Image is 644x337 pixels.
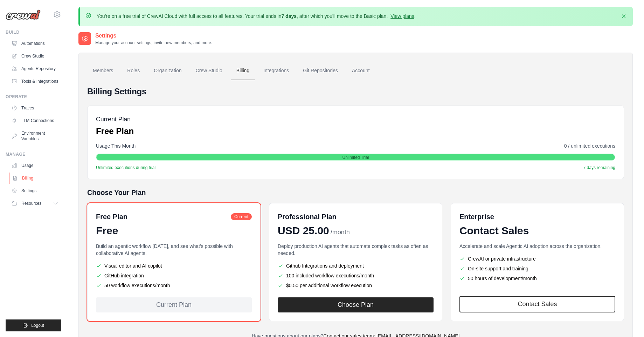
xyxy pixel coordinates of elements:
h5: Current Plan [96,114,134,124]
a: Crew Studio [8,50,61,62]
div: Contact Sales [459,224,615,237]
li: 50 workflow executions/month [96,282,252,289]
p: You're on a free trial of CrewAI Cloud with full access to all features. Your trial ends in , aft... [97,13,416,20]
a: Tools & Integrations [8,76,61,87]
a: Billing [231,61,255,80]
a: Account [346,61,375,80]
li: $0.50 per additional workflow execution [278,282,434,289]
a: Settings [8,185,61,196]
button: Resources [8,198,61,209]
span: Usage This Month [96,142,136,149]
button: Choose Plan [278,297,434,312]
li: On-site support and training [459,265,615,272]
h5: Choose Your Plan [87,188,624,197]
a: Billing [9,173,62,184]
img: Logo [6,9,41,20]
p: Manage your account settings, invite new members, and more. [95,40,212,46]
span: Current [231,213,252,220]
li: CrewAI or private infrastructure [459,255,615,262]
a: Members [87,61,119,80]
li: GitHub integration [96,272,252,279]
li: Github Integrations and deployment [278,262,434,269]
a: Roles [122,61,145,80]
a: Usage [8,160,61,171]
p: Free Plan [96,126,134,137]
a: Crew Studio [190,61,228,80]
div: Build [6,29,61,35]
strong: 7 days [281,13,297,19]
span: Unlimited Trial [342,155,369,160]
a: Git Repositories [297,61,344,80]
span: Resources [21,201,41,206]
a: Traces [8,102,61,114]
h6: Free Plan [96,212,127,222]
span: USD 25.00 [278,224,329,237]
h2: Settings [95,32,212,40]
a: Agents Repository [8,63,61,74]
div: Operate [6,94,61,100]
span: Logout [31,323,44,328]
a: Automations [8,38,61,49]
div: Current Plan [96,297,252,312]
h4: Billing Settings [87,86,624,97]
button: Logout [6,319,61,331]
a: Organization [148,61,187,80]
p: Accelerate and scale Agentic AI adoption across the organization. [459,243,615,250]
li: Visual editor and AI copilot [96,262,252,269]
p: Build an agentic workflow [DATE], and see what's possible with collaborative AI agents. [96,243,252,257]
li: 100 included workflow executions/month [278,272,434,279]
span: Unlimited executions during trial [96,165,155,170]
p: Deploy production AI agents that automate complex tasks as often as needed. [278,243,434,257]
span: /month [331,228,350,237]
span: 0 / unlimited executions [564,142,615,149]
a: LLM Connections [8,115,61,126]
a: View plans [390,13,414,19]
a: Environment Variables [8,128,61,144]
h6: Enterprise [459,212,615,222]
a: Contact Sales [459,296,615,312]
a: Integrations [258,61,295,80]
div: Free [96,224,252,237]
h6: Professional Plan [278,212,337,222]
span: 7 days remaining [583,165,615,170]
div: Manage [6,151,61,157]
li: 50 hours of development/month [459,275,615,282]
